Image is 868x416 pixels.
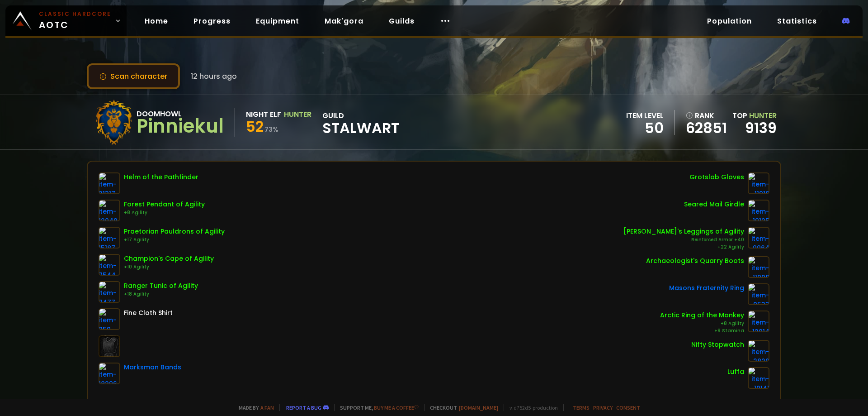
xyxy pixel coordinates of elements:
[286,404,321,411] a: Report a bug
[626,110,664,121] div: item level
[5,5,127,36] a: Classic HardcoreAOTC
[99,172,120,194] img: item-21317
[99,200,120,221] img: item-12040
[748,311,769,332] img: item-12014
[748,283,769,305] img: item-9533
[124,209,205,216] div: +8 Agility
[246,109,281,120] div: Night Elf
[191,71,237,82] span: 12 hours ago
[124,227,225,236] div: Praetorian Pauldrons of Agility
[124,263,214,271] div: +10 Agility
[616,404,640,411] a: Consent
[689,172,744,182] div: Grotslab Gloves
[745,118,777,138] a: 9139
[459,404,498,411] a: [DOMAIN_NAME]
[124,236,225,244] div: +17 Agility
[124,291,198,298] div: +18 Agility
[322,110,399,135] div: guild
[124,254,214,263] div: Champion's Cape of Agility
[124,281,198,291] div: Ranger Tunic of Agility
[246,116,264,137] span: 52
[264,125,278,134] small: 73 %
[623,227,744,236] div: [PERSON_NAME]'s Leggings of Agility
[691,340,744,349] div: Nifty Stopwatch
[322,121,399,135] span: Stalwart
[686,121,727,135] a: 62851
[99,308,120,330] img: item-859
[669,283,744,293] div: Masons Fraternity Ring
[284,109,311,120] div: Hunter
[39,10,111,32] span: AOTC
[646,256,744,266] div: Archaeologist's Quarry Boots
[233,404,274,411] span: Made by
[124,308,173,318] div: Fine Cloth Shirt
[660,327,744,335] div: +9 Stamina
[700,12,759,30] a: Population
[374,404,419,411] a: Buy me a coffee
[626,121,664,135] div: 50
[186,12,238,30] a: Progress
[124,363,181,372] div: Marksman Bands
[39,10,111,18] small: Classic Hardcore
[137,120,224,133] div: Pinniekul
[686,110,727,121] div: rank
[99,227,120,249] img: item-15187
[137,12,175,30] a: Home
[124,172,198,182] div: Helm of the Pathfinder
[382,12,422,30] a: Guilds
[593,404,613,411] a: Privacy
[260,404,274,411] a: a fan
[749,110,777,121] span: Hunter
[99,281,120,303] img: item-7477
[727,367,744,377] div: Luffa
[748,367,769,389] img: item-19141
[137,108,224,120] div: Doomhowl
[748,200,769,221] img: item-19125
[504,404,558,411] span: v. d752d5 - production
[87,63,180,89] button: Scan character
[573,404,590,411] a: Terms
[684,200,744,209] div: Seared Mail Girdle
[748,340,769,362] img: item-2820
[424,404,498,411] span: Checkout
[748,172,769,194] img: item-11918
[99,363,120,384] img: item-18296
[99,254,120,276] img: item-7544
[334,404,419,411] span: Support me,
[124,200,205,209] div: Forest Pendant of Agility
[732,110,777,121] div: Top
[748,256,769,278] img: item-11908
[317,12,371,30] a: Mak'gora
[623,236,744,244] div: Reinforced Armor +40
[748,227,769,249] img: item-9964
[660,320,744,327] div: +8 Agility
[623,244,744,251] div: +22 Agility
[770,12,824,30] a: Statistics
[660,311,744,320] div: Arctic Ring of the Monkey
[249,12,307,30] a: Equipment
